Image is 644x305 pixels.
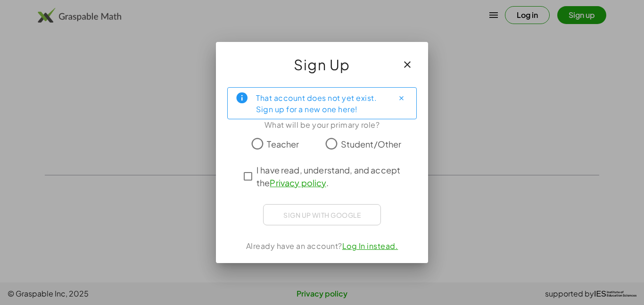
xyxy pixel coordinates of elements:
[270,177,326,188] a: Privacy policy
[341,138,402,150] span: Student/Other
[394,91,409,106] button: Close
[342,241,398,251] a: Log In instead.
[256,91,386,115] div: That account does not yet exist. Sign up for a new one here!
[227,119,417,131] div: What will be your primary role?
[294,53,350,76] span: Sign Up
[267,138,299,150] span: Teacher
[256,164,405,189] span: I have read, understand, and accept the .
[227,240,417,252] div: Already have an account?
